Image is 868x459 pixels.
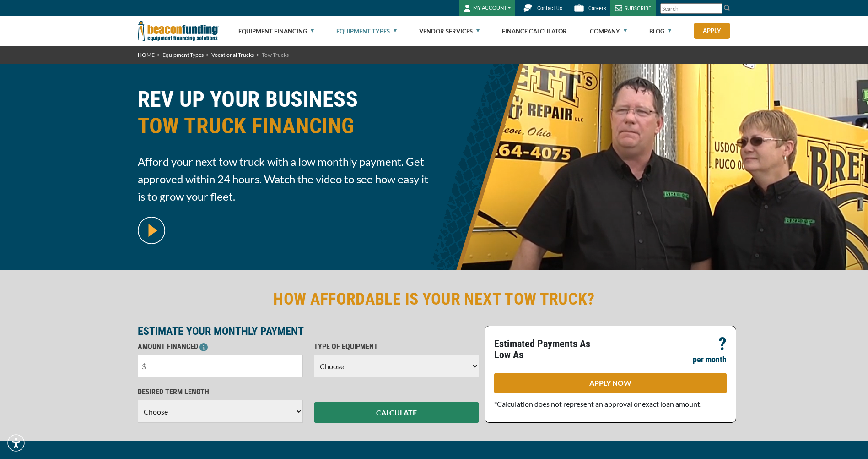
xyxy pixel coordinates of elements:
[138,51,155,58] a: HOME
[162,51,204,58] a: Equipment Types
[502,16,567,46] a: Finance Calculator
[588,5,606,11] span: Careers
[537,5,562,11] span: Contact Us
[419,16,480,46] a: Vendor Services
[718,339,727,350] p: ?
[494,399,701,408] span: *Calculation does not represent an approval or exact loan amount.
[262,51,289,58] span: Tow Trucks
[138,387,303,398] p: DESIRED TERM LENGTH
[138,86,429,146] h1: REV UP YOUR BUSINESS
[138,341,303,352] p: AMOUNT FINANCED
[314,341,479,352] p: TYPE OF EQUIPMENT
[693,354,727,365] p: per month
[238,16,314,46] a: Equipment Financing
[138,355,303,377] input: $
[649,16,671,46] a: Blog
[494,339,605,361] p: Estimated Payments As Low As
[712,5,720,12] a: Clear search text
[336,16,397,46] a: Equipment Types
[494,373,727,393] a: APPLY NOW
[138,153,429,205] span: Afford your next tow truck with a low monthly payment. Get approved within 24 hours. Watch the vi...
[138,217,165,244] img: video modal pop-up play button
[694,23,730,39] a: Apply
[314,402,479,423] button: CALCULATE
[211,51,254,58] a: Vocational Trucks
[590,16,627,46] a: Company
[138,326,479,337] p: ESTIMATE YOUR MONTHLY PAYMENT
[723,4,731,11] img: Search
[138,16,219,46] img: Beacon Funding Corporation logo
[138,289,731,310] h2: HOW AFFORDABLE IS YOUR NEXT TOW TRUCK?
[138,113,429,139] span: TOW TRUCK FINANCING
[660,3,722,14] input: Search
